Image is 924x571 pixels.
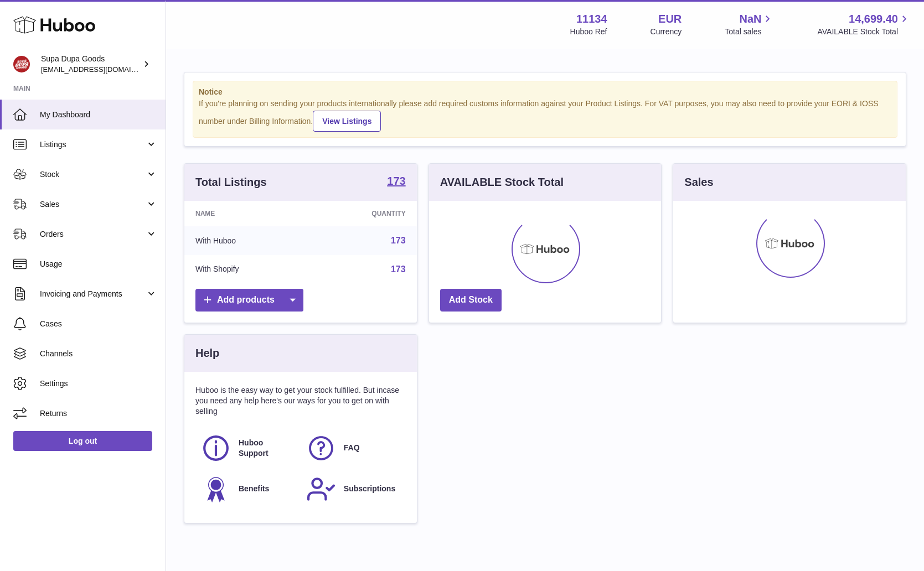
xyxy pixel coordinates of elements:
th: Name [184,201,309,226]
strong: EUR [658,12,682,27]
span: Sales [40,199,146,210]
span: Listings [40,139,146,150]
strong: 173 [387,175,405,186]
p: Huboo is the easy way to get your stock fulfilled. But incase you need any help here's our ways f... [195,385,406,417]
h3: AVAILABLE Stock Total [440,175,564,190]
th: Quantity [309,201,416,226]
span: Benefits [239,484,269,494]
td: With Huboo [184,226,309,255]
strong: 11134 [576,12,607,27]
span: Huboo Support [239,438,294,459]
h3: Total Listings [195,175,267,190]
span: Orders [40,229,146,240]
span: AVAILABLE Stock Total [817,27,911,37]
span: [EMAIL_ADDRESS][DOMAIN_NAME] [41,65,163,74]
a: Huboo Support [201,433,295,463]
span: Stock [40,169,146,180]
span: Total sales [725,27,774,37]
a: 173 [387,175,405,189]
a: Add products [195,289,303,312]
span: Invoicing and Payments [40,289,146,299]
span: Subscriptions [344,484,395,494]
a: Benefits [201,474,295,504]
span: Cases [40,319,157,329]
a: 173 [391,236,406,245]
span: Usage [40,259,157,269]
span: 14,699.40 [849,12,898,27]
div: Huboo Ref [570,27,607,37]
span: Settings [40,378,157,389]
span: Channels [40,349,157,359]
a: FAQ [306,433,400,463]
strong: Notice [199,87,891,97]
span: FAQ [344,443,360,453]
span: My Dashboard [40,110,157,120]
a: Subscriptions [306,474,400,504]
a: 173 [391,264,406,274]
a: Log out [13,431,152,451]
a: View Listings [313,111,381,132]
img: hello@slayalldayofficial.com [13,56,30,72]
td: With Shopify [184,255,309,284]
a: NaN Total sales [725,12,774,37]
a: Add Stock [440,289,502,312]
h3: Sales [684,175,713,190]
a: 14,699.40 AVAILABLE Stock Total [817,12,911,37]
div: Supa Dupa Goods [41,54,141,75]
span: NaN [739,12,761,27]
div: Currency [651,27,682,37]
span: Returns [40,408,157,419]
div: If you're planning on sending your products internationally please add required customs informati... [199,98,891,132]
h3: Help [195,346,219,361]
